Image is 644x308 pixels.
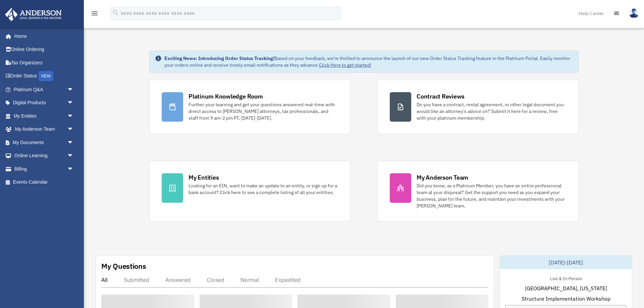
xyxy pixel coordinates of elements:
span: [GEOGRAPHIC_DATA], [US_STATE] [525,284,607,292]
a: menu [91,12,99,17]
div: Expedited [275,276,301,283]
div: Based on your feedback, we're thrilled to announce the launch of our new Order Status Tracking fe... [164,55,573,68]
div: My Entities [189,173,219,182]
a: Home [5,29,80,43]
div: Looking for an EIN, want to make an update to an entity, or sign up for a bank account? Click her... [189,182,338,196]
div: Further your learning and get your questions answered real-time with direct access to [PERSON_NAM... [189,101,338,121]
div: NEW [39,71,53,81]
span: arrow_drop_down [67,109,80,123]
a: Online Learningarrow_drop_down [5,149,84,163]
span: arrow_drop_down [67,123,80,136]
a: Billingarrow_drop_down [5,162,84,176]
a: My Anderson Teamarrow_drop_down [5,123,84,136]
i: search [112,9,119,16]
a: Online Ordering [5,43,84,56]
div: Platinum Knowledge Room [189,92,263,101]
div: Normal [240,276,259,283]
span: arrow_drop_down [67,83,80,97]
a: Events Calendar [5,176,84,189]
a: My Anderson Team Did you know, as a Platinum Member, you have an entire professional team at your... [377,161,579,222]
div: Closed [207,276,224,283]
img: Anderson Advisors Platinum Portal [3,8,64,21]
a: Contract Reviews Do you have a contract, rental agreement, or other legal document you would like... [377,80,579,134]
div: My Anderson Team [417,173,468,182]
div: Submitted [124,276,149,283]
div: [DATE]-[DATE] [500,256,632,269]
a: Digital Productsarrow_drop_down [5,96,84,110]
a: Platinum Q&Aarrow_drop_down [5,83,84,96]
a: Platinum Knowledge Room Further your learning and get your questions answered real-time with dire... [149,80,351,134]
div: My Questions [101,261,146,271]
a: Click Here to get started! [319,62,371,68]
img: User Pic [629,8,639,18]
span: arrow_drop_down [67,162,80,176]
span: arrow_drop_down [67,149,80,163]
span: Structure Implementation Workshop [522,295,610,303]
a: My Entities Looking for an EIN, want to make an update to an entity, or sign up for a bank accoun... [149,161,351,222]
div: Do you have a contract, rental agreement, or other legal document you would like an attorney's ad... [417,101,566,121]
i: menu [91,9,99,17]
div: Contract Reviews [417,92,465,101]
div: Answered [165,276,191,283]
div: Did you know, as a Platinum Member, you have an entire professional team at your disposal? Get th... [417,182,566,209]
a: Tax Organizers [5,56,84,69]
a: My Documentsarrow_drop_down [5,136,84,149]
div: Live & In-Person [545,274,587,282]
a: My Entitiesarrow_drop_down [5,109,84,123]
span: arrow_drop_down [67,136,80,149]
span: arrow_drop_down [67,96,80,110]
a: Order StatusNEW [5,69,84,83]
strong: Exciting News: Introducing Order Status Tracking! [164,55,274,61]
div: All [101,276,108,283]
